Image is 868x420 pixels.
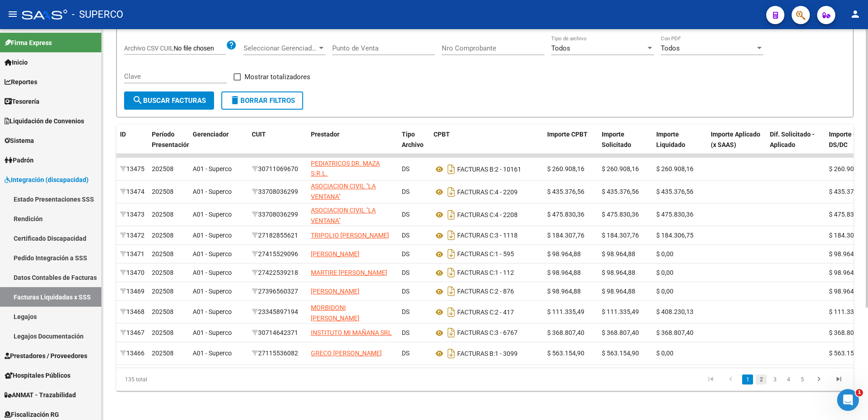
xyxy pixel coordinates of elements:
datatable-header-cell: Período Presentación [148,125,189,165]
div: 13474 [120,187,145,197]
span: Gerenciador [193,131,229,138]
span: $ 368.807,40 [547,329,584,336]
div: 13470 [120,268,145,278]
span: $ 98.964,88 [602,250,635,258]
div: 27396560327 [252,286,304,297]
span: Buscar Facturas [132,96,206,105]
span: $ 98.964,88 [829,250,863,258]
div: 33708036299 [252,187,304,197]
a: 5 [797,374,808,385]
span: $ 563.154,90 [547,349,584,357]
div: 30714642371 [252,328,304,338]
span: Todos [661,44,680,52]
span: DS [402,232,409,239]
span: A01 - Superco [193,329,232,336]
div: 13468 [120,307,145,317]
span: FACTURAS C: [457,329,495,337]
span: Fiscalización RG [5,410,59,420]
span: $ 98.964,88 [547,269,581,276]
span: $ 260.908,16 [602,165,639,172]
div: 4 - 2209 [434,185,540,199]
span: $ 98.964,88 [547,288,581,295]
a: 1 [742,374,753,385]
span: $ 111.335,49 [602,308,639,315]
datatable-header-cell: Prestador [307,125,398,165]
span: $ 0,00 [656,269,673,276]
span: Seleccionar Gerenciador [244,44,317,52]
span: Importe Solicitado [602,131,631,148]
div: 1 - 3099 [434,346,540,361]
i: Descargar documento [445,247,457,261]
span: Importe CPBT [547,131,588,138]
i: Descargar documento [445,185,457,199]
span: $ 260.908,16 [829,165,866,172]
span: CONSULTORIOS PEDIATRICOS DR. MAZA S.R.L. [311,149,380,177]
span: - SUPERCO [72,5,123,25]
span: CUIT [252,131,266,138]
span: $ 0,00 [656,250,673,258]
span: INSTITUTO MI MAÑANA SRL [311,329,392,336]
span: 202508 [152,232,174,239]
span: $ 184.307,76 [547,232,584,239]
i: Descargar documento [445,284,457,299]
div: 27115536082 [252,348,304,359]
span: A01 - Superco [193,269,232,276]
span: MARTIRE [PERSON_NAME] [311,269,387,276]
span: Prestadores / Proveedores [5,351,87,361]
i: Descargar documento [445,265,457,280]
span: $ 98.964,88 [547,250,581,258]
span: 202508 [152,349,174,357]
a: 3 [769,374,780,385]
span: $ 0,00 [656,349,673,357]
span: FACTURAS C: [457,269,495,277]
li: page 3 [768,372,782,387]
span: $ 435.376,56 [547,188,584,195]
a: go to previous page [722,374,739,385]
span: DS [402,269,409,276]
span: $ 98.964,88 [602,288,635,295]
span: A01 - Superco [193,211,232,218]
span: MORBIDONI [PERSON_NAME] [311,304,359,322]
span: Liquidación de Convenios [5,116,84,126]
span: $ 368.807,40 [829,329,866,336]
i: Descargar documento [445,346,457,361]
span: DS [402,250,409,258]
span: 202508 [152,308,174,315]
span: 202508 [152,188,174,195]
span: $ 98.964,88 [602,269,635,276]
div: 27415529096 [252,249,304,259]
div: 3 - 6767 [434,325,540,340]
span: [PERSON_NAME] [311,250,359,258]
span: 202508 [152,250,174,258]
span: $ 435.376,56 [829,188,866,195]
mat-icon: menu [7,9,18,20]
span: Padrón [5,155,34,165]
datatable-header-cell: ID [116,125,148,165]
span: 1 [856,389,863,396]
div: 13467 [120,328,145,338]
span: A01 - Superco [193,165,232,172]
div: 3 - 1118 [434,228,540,243]
i: Descargar documento [445,305,457,319]
span: Hospitales Públicos [5,370,70,380]
span: A01 - Superco [193,188,232,195]
span: $ 408.230,13 [656,308,693,315]
span: TRIPOLIO [PERSON_NAME] [311,232,389,239]
span: FACTURAS C: [457,309,495,316]
span: FACTURAS C: [457,188,495,196]
span: $ 563.154,90 [829,349,866,357]
span: $ 184.306,75 [656,232,693,239]
span: FACTURAS B: [457,166,495,173]
div: 13471 [120,249,145,259]
span: $ 368.807,40 [656,329,693,336]
span: $ 184.307,76 [829,232,866,239]
mat-icon: person [850,9,861,20]
a: go to next page [810,374,828,385]
span: 202508 [152,269,174,276]
span: Importe Liquidado [656,131,685,148]
span: $ 184.307,76 [602,232,639,239]
mat-icon: help [226,40,237,51]
a: go to first page [702,374,719,385]
datatable-header-cell: Importe Solicitado [598,125,653,165]
span: Tesorería [5,96,40,106]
